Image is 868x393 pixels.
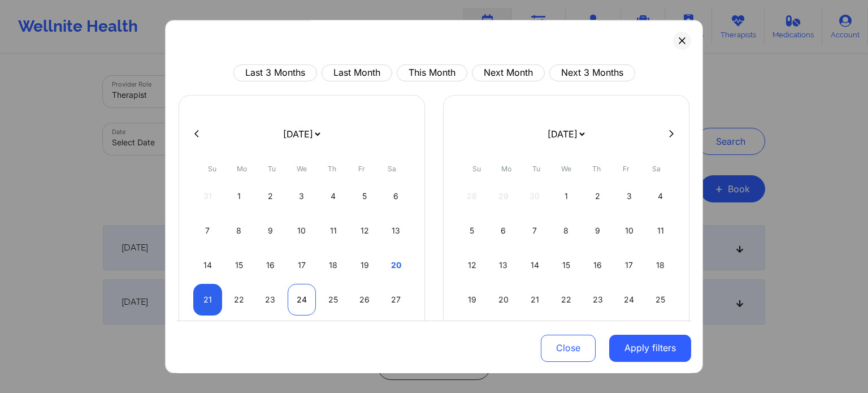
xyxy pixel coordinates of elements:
[615,284,644,316] div: Fri Oct 24 2025
[225,215,254,247] div: Mon Sep 08 2025
[225,284,254,316] div: Mon Sep 22 2025
[358,165,365,173] abbr: Friday
[489,249,518,281] div: Mon Oct 13 2025
[552,318,581,350] div: Wed Oct 29 2025
[520,249,549,281] div: Tue Oct 14 2025
[646,249,675,281] div: Sat Oct 18 2025
[615,180,644,212] div: Fri Oct 03 2025
[592,165,601,173] abbr: Thursday
[583,180,612,212] div: Thu Oct 02 2025
[552,180,581,212] div: Wed Oct 01 2025
[646,215,675,247] div: Sat Oct 11 2025
[646,284,675,316] div: Sat Oct 25 2025
[208,165,216,173] abbr: Sunday
[489,215,518,247] div: Mon Oct 06 2025
[381,249,410,281] div: Sat Sep 20 2025
[397,64,467,81] button: This Month
[233,64,317,81] button: Last 3 Months
[583,284,612,316] div: Thu Oct 23 2025
[520,318,549,350] div: Tue Oct 28 2025
[472,165,481,173] abbr: Sunday
[288,284,316,316] div: Wed Sep 24 2025
[652,165,661,173] abbr: Saturday
[193,318,222,350] div: Sun Sep 28 2025
[552,249,581,281] div: Wed Oct 15 2025
[288,249,316,281] div: Wed Sep 17 2025
[322,64,392,81] button: Last Month
[319,215,348,247] div: Thu Sep 11 2025
[256,215,285,247] div: Tue Sep 09 2025
[319,180,348,212] div: Thu Sep 04 2025
[319,284,348,316] div: Thu Sep 25 2025
[552,215,581,247] div: Wed Oct 08 2025
[501,165,511,173] abbr: Monday
[615,249,644,281] div: Fri Oct 17 2025
[193,215,222,247] div: Sun Sep 07 2025
[297,165,307,173] abbr: Wednesday
[225,249,254,281] div: Mon Sep 15 2025
[256,318,285,350] div: Tue Sep 30 2025
[381,215,410,247] div: Sat Sep 13 2025
[646,180,675,212] div: Sat Oct 04 2025
[552,284,581,316] div: Wed Oct 22 2025
[381,284,410,316] div: Sat Sep 27 2025
[549,64,635,81] button: Next 3 Months
[615,318,644,350] div: Fri Oct 31 2025
[489,318,518,350] div: Mon Oct 27 2025
[583,318,612,350] div: Thu Oct 30 2025
[319,249,348,281] div: Thu Sep 18 2025
[623,165,630,173] abbr: Friday
[350,249,379,281] div: Fri Sep 19 2025
[288,215,316,247] div: Wed Sep 10 2025
[532,165,540,173] abbr: Tuesday
[458,215,487,247] div: Sun Oct 05 2025
[256,180,285,212] div: Tue Sep 02 2025
[256,249,285,281] div: Tue Sep 16 2025
[489,284,518,316] div: Mon Oct 20 2025
[350,180,379,212] div: Fri Sep 05 2025
[520,215,549,247] div: Tue Oct 07 2025
[388,165,396,173] abbr: Saturday
[458,318,487,350] div: Sun Oct 26 2025
[615,215,644,247] div: Fri Oct 10 2025
[268,165,276,173] abbr: Tuesday
[583,249,612,281] div: Thu Oct 16 2025
[193,249,222,281] div: Sun Sep 14 2025
[256,284,285,316] div: Tue Sep 23 2025
[561,165,571,173] abbr: Wednesday
[458,284,487,316] div: Sun Oct 19 2025
[225,318,254,350] div: Mon Sep 29 2025
[288,180,316,212] div: Wed Sep 03 2025
[225,180,254,212] div: Mon Sep 01 2025
[609,334,691,361] button: Apply filters
[350,284,379,316] div: Fri Sep 26 2025
[237,165,247,173] abbr: Monday
[472,64,545,81] button: Next Month
[583,215,612,247] div: Thu Oct 09 2025
[381,180,410,212] div: Sat Sep 06 2025
[520,284,549,316] div: Tue Oct 21 2025
[328,165,336,173] abbr: Thursday
[193,284,222,316] div: Sun Sep 21 2025
[541,334,596,361] button: Close
[458,249,487,281] div: Sun Oct 12 2025
[350,215,379,247] div: Fri Sep 12 2025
